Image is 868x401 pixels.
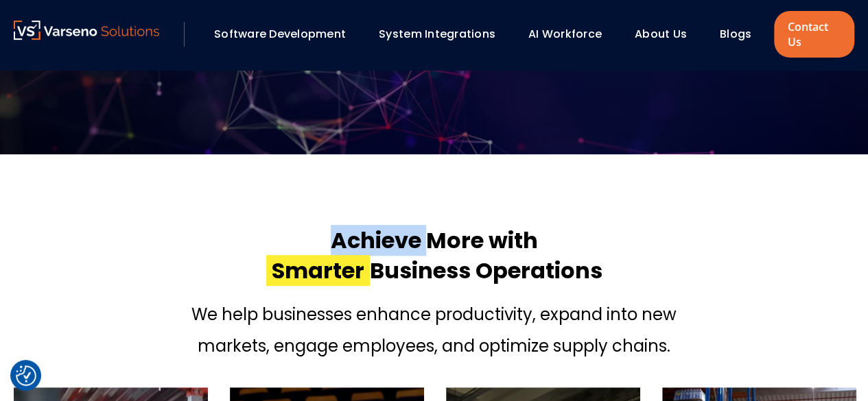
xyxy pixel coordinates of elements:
h2: Achieve More with Business Operations [266,226,602,286]
a: Varseno Solutions – Product Engineering & IT Services [14,21,159,48]
div: System Integrations [372,23,515,46]
a: Blogs [720,26,751,42]
a: Software Development [214,26,346,42]
a: About Us [635,26,687,42]
div: AI Workforce [521,23,621,46]
div: Blogs [713,23,771,46]
button: Cookie Settings [16,365,36,386]
a: AI Workforce [528,26,602,42]
div: About Us [628,23,706,46]
a: Contact Us [774,11,854,58]
img: Varseno Solutions – Product Engineering & IT Services [14,21,159,40]
img: Revisit consent button [16,365,36,386]
span: Smarter [266,255,370,286]
p: We help businesses enhance productivity, expand into new [191,302,677,327]
div: Software Development [207,23,365,46]
p: markets, engage employees, and optimize supply chains. [191,334,677,359]
a: System Integrations [379,26,495,42]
